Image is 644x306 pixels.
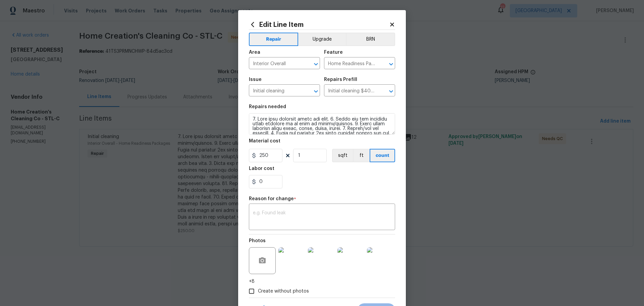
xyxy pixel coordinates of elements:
[249,33,298,46] button: Repair
[249,278,255,285] span: +8
[311,87,321,96] button: Open
[249,21,389,28] h2: Edit Line Item
[249,166,274,171] h5: Labor cost
[249,238,266,243] h5: Photos
[298,33,346,46] button: Upgrade
[353,149,370,162] button: ft
[346,33,395,46] button: BRN
[324,50,343,55] h5: Feature
[258,288,309,295] span: Create without photos
[249,77,262,82] h5: Issue
[386,87,396,96] button: Open
[249,113,395,135] textarea: 7. Lore ipsu dolorsit ametc adi elit. 6. Seddo eiu tem incididu utlab etdolore ma al enim ad mini...
[249,50,260,55] h5: Area
[386,59,396,69] button: Open
[249,139,280,143] h5: Material cost
[249,104,286,109] h5: Repairs needed
[311,59,321,69] button: Open
[324,77,357,82] h5: Repairs Prefill
[332,149,353,162] button: sqft
[370,149,395,162] button: count
[249,196,294,201] h5: Reason for change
